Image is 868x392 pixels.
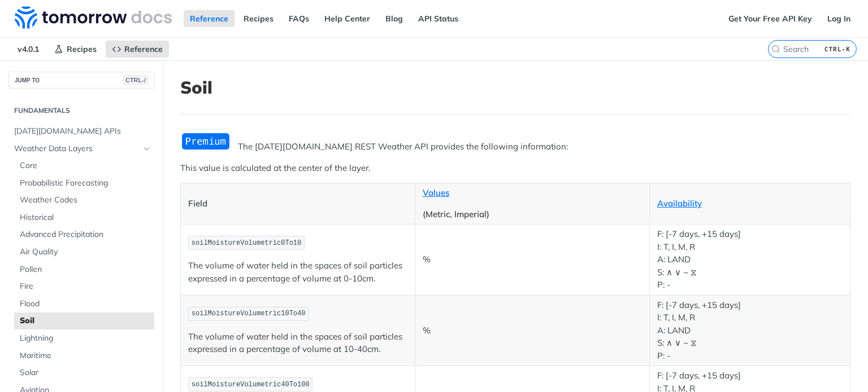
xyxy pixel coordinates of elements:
[20,350,151,362] span: Maritime
[124,44,163,54] span: Reference
[423,324,642,337] p: %
[14,226,154,243] a: Advanced Precipitation
[379,10,409,27] a: Blog
[821,10,857,27] a: Log In
[180,140,850,153] p: The [DATE][DOMAIN_NAME] REST Weather API provides the following information:
[657,228,843,292] p: F: [-7 days, +15 days] I: T, I, M, R A: LAND S: ∧ ∨ ~ ⧖ P: -
[188,197,407,210] p: Field
[20,367,151,378] span: Solar
[20,281,151,292] span: Fire
[20,246,151,258] span: Air Quality
[20,315,151,327] span: Soil
[48,41,103,58] a: Recipes
[283,10,315,27] a: FAQs
[14,330,154,347] a: Lightning
[67,44,97,54] span: Recipes
[20,195,151,206] span: Weather Codes
[14,157,154,174] a: Core
[20,229,151,240] span: Advanced Precipitation
[142,144,151,153] button: Hide subpages for Weather Data Layers
[423,253,642,266] p: %
[180,162,850,175] p: This value is calculated at the center of the layer.
[184,10,235,27] a: Reference
[192,239,301,247] span: soilMoistureVolumetric0To10
[822,43,853,55] kbd: CTRL-K
[14,175,154,192] a: Probabilistic Forecasting
[14,278,154,295] a: Fire
[20,160,151,171] span: Core
[14,312,154,329] a: Soil
[657,198,702,209] a: Availability
[192,381,310,389] span: soilMoistureVolumetric40To100
[20,264,151,275] span: Pollen
[318,10,376,27] a: Help Center
[188,331,407,356] p: The volume of water held in the spaces of soil particles expressed in a percentage of volume at 1...
[14,209,154,226] a: Historical
[20,178,151,189] span: Probabilistic Forecasting
[8,105,154,116] h2: Fundamentals
[237,10,280,27] a: Recipes
[14,364,154,381] a: Solar
[722,10,818,27] a: Get Your Free API Key
[8,72,154,89] button: JUMP TOCTRL-/
[8,140,154,157] a: Weather Data LayersHide subpages for Weather Data Layers
[188,259,407,285] p: The volume of water held in the spaces of soil particles expressed in a percentage of volume at 0...
[11,41,45,58] span: v4.0.1
[180,77,850,98] h1: Soil
[14,261,154,278] a: Pollen
[123,76,148,85] span: CTRL-/
[20,298,151,310] span: Flood
[192,310,306,318] span: soilMoistureVolumetric10To40
[423,187,449,198] a: Values
[14,192,154,209] a: Weather Codes
[106,41,169,58] a: Reference
[8,123,154,140] a: [DATE][DOMAIN_NAME] APIs
[14,126,151,137] span: [DATE][DOMAIN_NAME] APIs
[771,45,780,54] svg: Search
[14,296,154,312] a: Flood
[423,208,642,221] p: (Metric, Imperial)
[15,6,172,29] img: Tomorrow.io Weather API Docs
[14,244,154,261] a: Air Quality
[14,347,154,364] a: Maritime
[20,212,151,223] span: Historical
[14,143,140,155] span: Weather Data Layers
[412,10,465,27] a: API Status
[657,299,843,363] p: F: [-7 days, +15 days] I: T, I, M, R A: LAND S: ∧ ∨ ~ ⧖ P: -
[20,333,151,344] span: Lightning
